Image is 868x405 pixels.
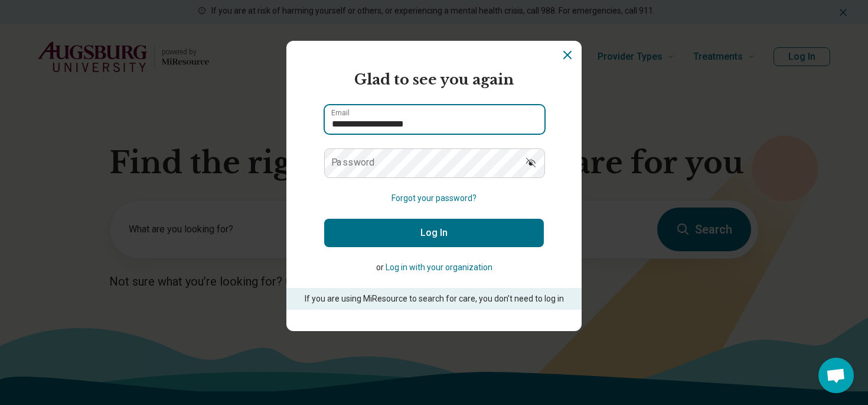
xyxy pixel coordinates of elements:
button: Show password [518,148,544,177]
button: Log In [324,219,544,247]
button: Dismiss [560,48,575,62]
p: If you are using MiResource to search for care, you don’t need to log in [303,293,565,305]
p: or [324,261,544,274]
section: Login Dialog [286,41,582,331]
h2: Glad to see you again [324,69,544,90]
button: Log in with your organization [386,261,492,274]
label: Password [331,158,375,167]
label: Email [331,109,350,116]
button: Forgot your password? [391,192,477,205]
